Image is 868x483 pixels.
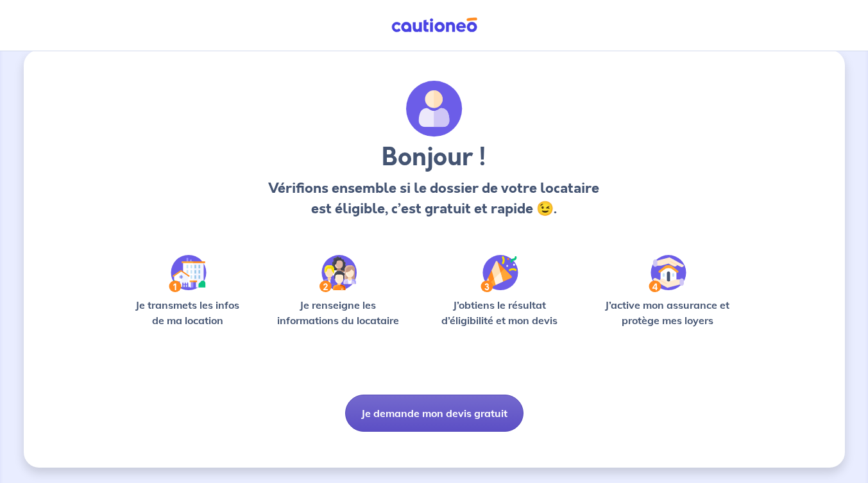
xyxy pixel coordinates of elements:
[126,297,249,328] p: Je transmets les infos de ma location
[269,297,407,328] p: Je renseigne les informations du locataire
[427,297,572,328] p: J’obtiens le résultat d’éligibilité et mon devis
[649,255,686,292] img: /static/bfff1cf634d835d9112899e6a3df1a5d/Step-4.svg
[481,255,518,292] img: /static/f3e743aab9439237c3e2196e4328bba9/Step-3.svg
[319,255,357,292] img: /static/c0a346edaed446bb123850d2d04ad552/Step-2.svg
[169,255,207,292] img: /static/90a569abe86eec82015bcaae536bd8e6/Step-1.svg
[265,142,603,173] h3: Bonjour !
[593,297,742,328] p: J’active mon assurance et protège mes loyers
[265,178,603,219] p: Vérifions ensemble si le dossier de votre locataire est éligible, c’est gratuit et rapide 😉.
[406,81,463,137] img: archivate
[345,395,523,432] button: Je demande mon devis gratuit
[386,17,482,33] img: Cautioneo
